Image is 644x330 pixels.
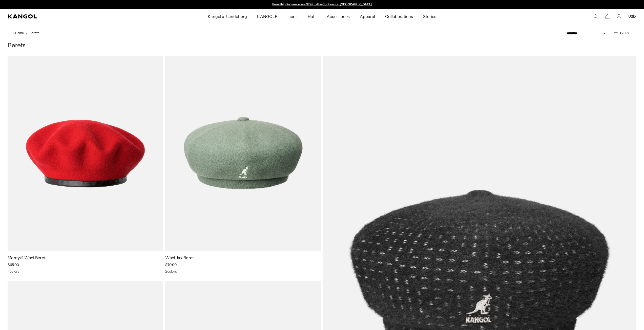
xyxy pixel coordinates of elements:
a: Free Shipping on orders $79+ to the Continental [GEOGRAPHIC_DATA] [272,2,372,6]
a: Berets [30,31,39,35]
a: KANGOLF [252,9,282,24]
select: Sort by: Featured [565,31,610,36]
span: Kangol x J.Lindeberg [208,9,247,24]
span: Stories [423,9,436,24]
span: $65.00 [8,262,19,267]
span: Home [14,31,24,35]
a: Kangol x J.Lindeberg [203,9,252,24]
h1: Berets [8,42,636,50]
div: 2 colors [165,269,321,274]
a: Apparel [355,9,380,24]
a: Stories [418,9,441,24]
span: Collaborations [385,9,413,24]
div: 1 of 2 [270,3,374,7]
a: Accessories [322,9,355,24]
img: Monty® Wool Beret [8,56,163,251]
span: Hats [308,9,317,24]
a: Collaborations [380,9,418,24]
li: / [24,30,28,36]
span: Accessories [327,9,350,24]
button: USD [628,14,636,19]
button: Open filters [610,31,632,35]
div: Announcement [270,3,374,7]
span: KANGOLF [257,9,277,24]
a: Account [617,14,621,19]
slideshow-component: Announcement bar [270,3,374,7]
span: Filters [620,31,629,35]
a: Icons [282,9,303,24]
img: Wool Jax Beret [165,56,321,251]
a: Hats [303,9,322,24]
a: Wool Jax Beret [165,255,194,260]
summary: Search here [593,14,598,19]
a: Kangol [8,14,138,18]
span: Icons [287,9,298,24]
span: $70.00 [165,262,177,267]
span: Apparel [360,9,375,24]
a: Monty® Wool Beret [8,255,46,260]
div: 4 colors [8,269,163,274]
button: Cart [605,14,610,19]
a: Home [10,31,24,35]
